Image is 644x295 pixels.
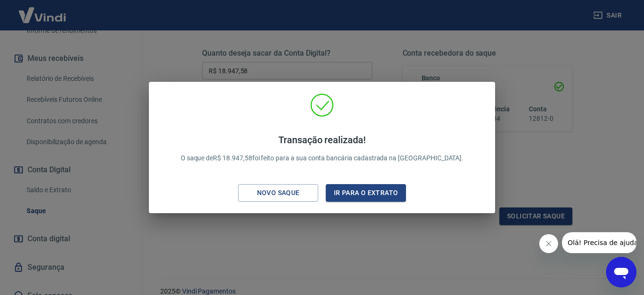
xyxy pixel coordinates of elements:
iframe: Fechar mensagem [539,234,558,253]
h4: Transação realizada! [181,134,464,146]
span: Olá! Precisa de ajuda? [6,7,80,14]
div: Novo saque [246,187,311,199]
iframe: Botão para abrir a janela de mensagens [606,257,636,287]
p: O saque de R$ 18.947,58 foi feito para a sua conta bancária cadastrada na [GEOGRAPHIC_DATA]. [181,134,464,163]
iframe: Mensagem da empresa [562,232,636,253]
button: Ir para o extrato [326,184,406,202]
button: Novo saque [238,184,318,202]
